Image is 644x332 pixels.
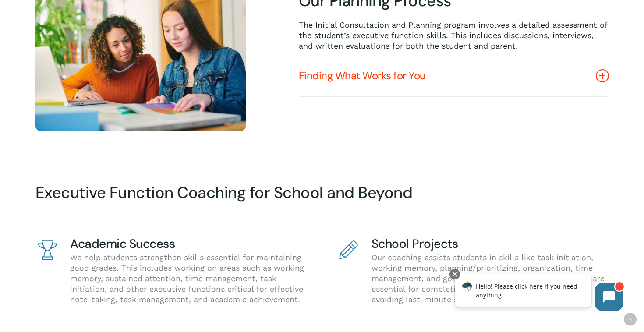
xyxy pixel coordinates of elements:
[446,267,632,320] iframe: Chatbot
[35,183,598,203] h3: Executive Function Coaching for School and Beyond
[299,20,609,51] p: The Initial Consultation and Planning program involves a detailed assessment of the student’s exe...
[372,237,608,251] h4: School Projects
[299,56,609,96] a: Finding What Works for You
[372,237,608,305] div: Our coaching assists students in skills like task initiation, working memory, planning/prioritizi...
[70,237,306,305] div: We help students strengthen skills essential for maintaining good grades. This includes working o...
[70,237,306,251] h4: Academic Success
